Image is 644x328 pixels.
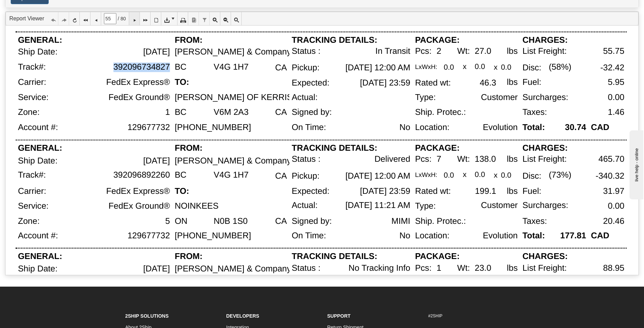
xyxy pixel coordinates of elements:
div: CAD [591,123,609,132]
div: Carrier: [18,78,46,87]
div: FedEx Express® [106,78,170,87]
div: PACKAGE: [415,143,460,153]
strong: Support [327,313,351,319]
div: 20.46 [603,217,624,226]
a: Report Viewer [9,16,44,21]
a: Print [177,12,188,25]
div: x [463,62,467,70]
div: In Transit [375,47,410,56]
div: CA [275,171,287,181]
div: Ship. Protec.: [415,217,466,226]
div: N0B 1S0 [214,217,248,226]
div: Ship Date: [18,264,58,274]
div: Fuel: [522,187,541,196]
div: Status : [292,155,320,164]
div: LxWxH: [415,171,438,179]
div: Account #: [18,123,58,132]
a: Export [161,12,177,25]
div: 392096734827 [113,62,170,72]
a: Last Page [140,12,151,25]
a: Refresh [69,12,80,25]
div: 5 [165,217,170,226]
strong: Developers [226,313,259,319]
span: 80 [121,15,126,22]
a: Toggle Print Preview [151,12,161,25]
div: Surcharges: [522,201,568,210]
div: CHARGES: [522,36,568,45]
div: 7 [436,155,441,164]
div: CA [275,217,287,226]
div: List Freight: [522,155,567,164]
div: [DATE] [143,264,170,274]
div: 177.81 [560,231,586,241]
div: No Tracking Info [348,264,410,273]
div: (58%) [549,62,571,72]
div: 5.95 [608,78,624,87]
div: 0.0 [475,62,485,70]
div: 2 [436,47,441,56]
div: Type: [415,201,436,211]
div: Pcs: [415,47,432,56]
div: GENERAL: [18,143,62,153]
div: On Time: [292,231,326,241]
div: lbs [507,187,518,196]
div: GENERAL: [18,36,62,45]
div: Wt: [457,47,470,56]
div: Location: [415,123,450,132]
div: lbs [507,264,518,273]
div: CHARGES: [522,143,568,153]
div: lbs [507,47,518,56]
div: 0.0 [501,63,511,71]
h6: #2SHIP [428,314,519,318]
div: [DATE] [143,47,170,57]
div: MIMI [392,217,411,226]
div: [PERSON_NAME] & Company Ltd. [175,156,308,166]
div: 138.0 [475,155,496,164]
div: Wt: [457,264,470,273]
div: live help - online [5,6,64,11]
div: lbs [507,155,518,164]
div: Actual: [292,93,318,102]
div: TRACKING DETAILS: [292,36,377,45]
div: Pickup: [292,171,320,181]
div: [PHONE_NUMBER] [175,123,251,132]
div: Fuel: [522,78,541,87]
div: 23.0 [475,264,491,273]
div: Disc: [522,63,541,73]
div: Total: [522,123,545,132]
div: V4G 1H7 [214,170,249,180]
div: V6M 2A3 [214,108,249,117]
div: 0.00 [608,201,624,211]
div: -340.32 [596,171,624,181]
div: TO: [175,187,189,196]
div: 0.0 [501,171,511,179]
div: FedEx Ground® [108,201,170,211]
div: BC [175,108,186,117]
div: FROM: [175,143,202,153]
div: ON [175,217,188,226]
div: 392096892260 [113,170,170,180]
div: Pickup: [292,63,320,73]
div: Service: [18,201,49,211]
div: 55.75 [603,47,624,56]
div: Evolution [483,123,518,132]
div: Expected: [292,78,329,88]
div: 0.0 [444,171,454,179]
div: Track#: [18,62,46,72]
div: Service: [18,93,49,102]
div: 129677732 [127,123,170,132]
div: Account #: [18,231,58,241]
div: [PERSON_NAME] OF KERRISDALE [175,93,315,102]
div: V4G 1H7 [214,62,249,72]
div: FROM: [175,36,202,45]
div: -32.42 [600,63,624,73]
a: Zoom Out [220,12,231,25]
div: Signed by: [292,108,332,117]
div: Ship Date: [18,47,58,57]
div: PACKAGE: [415,252,460,261]
div: Total: [522,231,545,241]
div: 88.95 [603,264,624,273]
div: Pcs: [415,155,432,164]
div: Disc: [522,171,541,181]
div: BC [175,170,186,180]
